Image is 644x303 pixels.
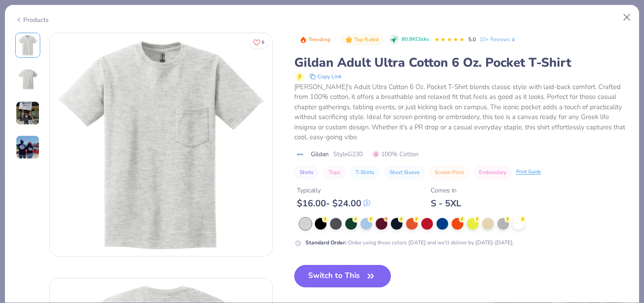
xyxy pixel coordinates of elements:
[249,36,268,49] button: Like
[402,36,429,43] span: 80.8K Clicks
[434,33,465,47] div: 5.0 Stars
[345,36,352,43] img: Top Rated sort
[17,68,38,90] img: Back
[17,34,38,56] img: Front
[297,186,370,195] div: Typically
[341,34,384,46] button: Badge Button
[16,135,40,159] img: User generated content
[354,37,379,42] span: Top Rated
[431,186,461,195] div: Comes In
[468,36,476,43] span: 5.0
[294,166,319,179] button: Shirts
[373,149,419,159] span: 100% Cotton
[333,149,363,159] span: Style G230
[479,35,517,43] a: 10+ Reviews
[474,166,512,179] button: Embroidery
[294,54,629,71] div: Gildan Adult Ultra Cotton 6 Oz. Pocket T-Shirt
[516,168,541,176] div: Print Guide
[323,166,346,179] button: Tops
[294,82,629,142] div: [PERSON_NAME]'s Adult Ultra Cotton 6 Oz. Pocket T-Shirt blends classic style with laid-back comfo...
[429,166,469,179] button: Screen Print
[294,151,306,158] img: brand logo
[305,239,514,247] div: Order using these colors [DATE] and we'll deliver by [DATE]-[DATE].
[294,265,391,287] button: Switch to This
[50,33,272,256] img: Front
[295,34,335,46] button: Badge Button
[619,9,636,26] button: Close
[297,198,370,209] div: $ 16.00 - $ 24.00
[300,36,307,43] img: Trending sort
[309,37,330,42] span: Trending
[305,239,347,246] strong: Standard Order :
[307,71,344,82] button: copy to clipboard
[15,15,49,25] div: Products
[384,166,425,179] button: Short Sleeve
[350,166,380,179] button: T-Shirts
[16,101,40,125] img: User generated content
[262,40,264,45] span: 6
[311,149,329,159] span: Gildan
[431,198,461,209] div: S - 5XL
